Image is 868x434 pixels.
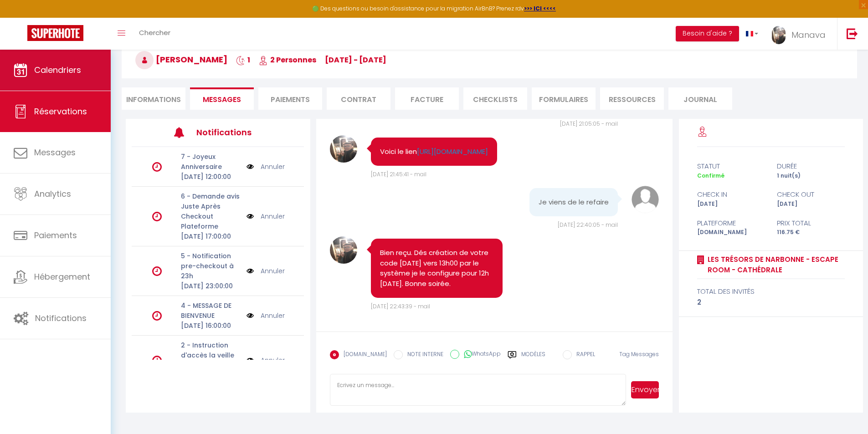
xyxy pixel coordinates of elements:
[330,236,357,264] img: 17106967249041.jpg
[261,266,285,276] a: Annuler
[771,189,851,200] div: check out
[181,321,241,331] p: [DATE] 16:00:00
[181,251,241,281] p: 5 - Notification pre-checkout à 23h
[258,87,322,110] li: Paiements
[34,64,81,76] span: Calendriers
[771,161,851,172] div: durée
[791,29,826,41] span: Manava
[122,87,185,110] li: Informations
[139,28,170,37] span: Chercher
[560,120,618,128] span: [DATE] 21:05:05 - mail
[704,254,845,276] a: Les Trésors de Narbonne - Escape Room - Cathédrale
[236,55,250,65] span: 1
[765,18,837,50] a: ... Manava
[247,266,254,276] img: NO IMAGE
[697,297,845,308] div: 2
[330,135,357,163] img: 17106967249041.jpg
[181,152,241,172] p: 7 - Joyeux Anniversaire
[259,55,316,65] span: 2 Personnes
[261,162,285,172] a: Annuler
[132,18,177,50] a: Chercher
[697,286,845,297] div: total des invités
[371,170,426,178] span: [DATE] 21:45:41 - mail
[247,311,254,321] img: NO IMAGE
[558,221,618,229] span: [DATE] 22:40:05 - mail
[403,350,443,360] label: NOTE INTERNE
[325,55,386,65] span: [DATE] - [DATE]
[632,186,659,213] img: avatar.png
[181,281,241,291] p: [DATE] 23:00:00
[771,172,851,180] div: 1 nuit(s)
[676,26,739,41] button: Besoin d'aide ?
[532,87,596,110] li: FORMULAIRES
[181,231,241,241] p: [DATE] 17:00:00
[181,301,241,321] p: 4 - MESSAGE DE BIENVENUE
[691,228,771,237] div: [DOMAIN_NAME]
[34,188,71,199] span: Analytics
[772,26,786,44] img: ...
[181,191,241,231] p: 6 - Demande avis Juste Après Checkout Plateforme
[339,350,387,360] label: [DOMAIN_NAME]
[417,147,488,156] a: [URL][DOMAIN_NAME]
[631,381,659,398] button: Envoyer
[247,211,254,221] img: NO IMAGE
[181,172,241,182] p: [DATE] 12:00:00
[181,340,241,370] p: 2 - Instruction d'accès la veille du Checkin
[247,162,254,172] img: NO IMAGE
[35,312,87,324] span: Notifications
[524,5,556,12] a: >>> ICI <<<<
[539,197,609,208] pre: Je viens de le refaire
[261,311,285,321] a: Annuler
[34,230,77,241] span: Paiements
[27,25,83,41] img: Super Booking
[697,172,724,179] span: Confirmé
[600,87,664,110] li: Ressources
[380,248,493,289] pre: Bien reçu. Dés création de votre code [DATE] vers 13h00 par le système je le configure pour 12h [...
[327,87,390,110] li: Contrat
[203,94,241,105] span: Messages
[34,106,87,117] span: Réservations
[261,211,285,221] a: Annuler
[691,161,771,172] div: statut
[771,218,851,229] div: Prix total
[380,147,488,157] pre: Voici le lien
[34,147,76,158] span: Messages
[691,200,771,209] div: [DATE]
[395,87,459,110] li: Facture
[771,200,851,209] div: [DATE]
[463,87,527,110] li: CHECKLISTS
[196,122,268,143] h3: Notifications
[691,218,771,229] div: Plateforme
[135,54,227,65] span: [PERSON_NAME]
[371,302,430,310] span: [DATE] 22:43:39 - mail
[572,350,595,360] label: RAPPEL
[34,271,90,282] span: Hébergement
[771,228,851,237] div: 116.75 €
[247,355,254,365] img: NO IMAGE
[668,87,732,110] li: Journal
[619,350,659,358] span: Tag Messages
[459,350,501,360] label: WhatsApp
[521,350,545,366] label: Modèles
[261,355,285,365] a: Annuler
[847,28,858,39] img: logout
[691,189,771,200] div: check in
